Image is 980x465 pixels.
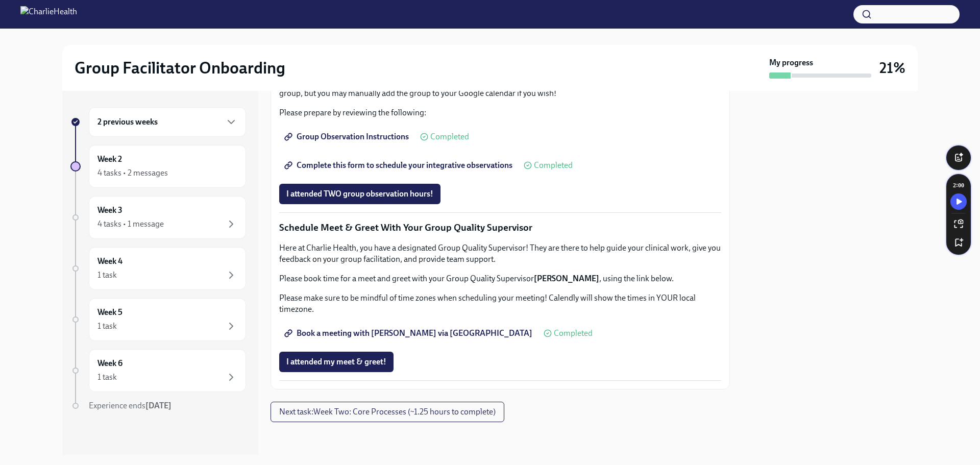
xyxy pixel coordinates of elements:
[279,352,394,372] button: I attended my meet & greet!
[145,401,171,410] strong: [DATE]
[97,270,117,281] div: 1 task
[279,221,721,234] p: Schedule Meet & Greet With Your Group Quality Supervisor
[286,357,386,367] span: I attended my meet & greet!
[279,273,721,284] p: Please book time for a meet and greet with your Group Quality Supervisor , using the link below.
[97,358,122,369] h6: Week 6
[279,107,721,118] p: Please prepare by reviewing the following:
[70,247,246,290] a: Week 41 task
[279,184,440,204] button: I attended TWO group observation hours!
[89,401,171,410] span: Experience ends
[430,133,469,141] span: Completed
[279,323,540,344] a: Book a meeting with [PERSON_NAME] via [GEOGRAPHIC_DATA]
[20,6,77,22] img: CharlieHealth
[70,145,246,188] a: Week 24 tasks • 2 messages
[97,372,117,383] div: 1 task
[97,321,117,332] div: 1 task
[534,161,573,169] span: Completed
[534,274,599,283] strong: [PERSON_NAME]
[97,307,122,318] h6: Week 5
[286,160,512,170] span: Complete this form to schedule your integrative observations
[70,196,246,239] a: Week 34 tasks • 1 message
[97,116,158,128] h6: 2 previous weeks
[97,154,122,165] h6: Week 2
[97,256,122,267] h6: Week 4
[286,328,532,338] span: Book a meeting with [PERSON_NAME] via [GEOGRAPHIC_DATA]
[97,218,164,230] div: 4 tasks • 1 message
[554,329,593,337] span: Completed
[97,167,168,179] div: 4 tasks • 2 messages
[279,292,721,315] p: Please make sure to be mindful of time zones when scheduling your meeting! Calendly will show the...
[279,242,721,265] p: Here at Charlie Health, you have a designated Group Quality Supervisor! They are there to help gu...
[879,59,905,77] h3: 21%
[70,298,246,341] a: Week 51 task
[279,407,496,417] span: Next task : Week Two: Core Processes (~1.25 hours to complete)
[97,205,122,216] h6: Week 3
[75,58,285,78] h2: Group Facilitator Onboarding
[279,155,520,176] a: Complete this form to schedule your integrative observations
[286,189,433,199] span: I attended TWO group observation hours!
[769,57,813,68] strong: My progress
[89,107,246,137] div: 2 previous weeks
[286,132,409,142] span: Group Observation Instructions
[271,402,504,422] button: Next task:Week Two: Core Processes (~1.25 hours to complete)
[279,127,416,147] a: Group Observation Instructions
[70,349,246,392] a: Week 61 task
